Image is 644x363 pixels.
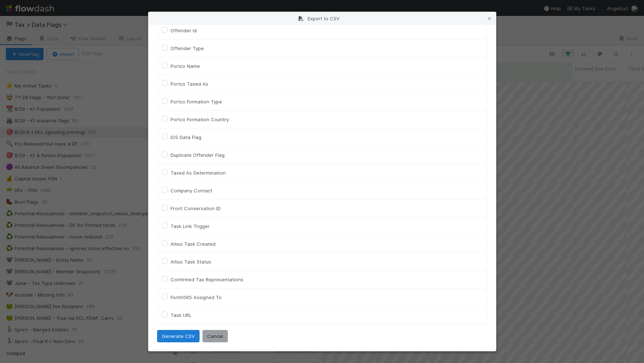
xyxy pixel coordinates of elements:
label: Altius Task Created [171,240,216,248]
label: Taxed As Determination [171,168,226,177]
button: Generate CSV [157,330,200,342]
label: IOS Data Flag [171,133,201,142]
label: Portco Name [171,62,200,70]
label: Task URL [171,311,192,319]
label: Duplicate Offender Flag [171,151,225,159]
label: Form1065 Assigned To [171,293,222,302]
label: Altius Task Status [171,257,211,266]
label: Confirmed Tax Representations [171,275,243,284]
label: Task Link Trigger [171,222,210,231]
button: Cancel [202,330,228,342]
div: Export to CSV [148,12,496,25]
label: Offender Type [171,44,204,53]
label: Front Conversation ID [171,204,221,213]
label: Portco Taxed As [171,79,208,88]
label: Portco Formation Type [171,97,222,106]
label: Portco Formation Country [171,115,229,124]
label: Company Contact [171,186,212,195]
label: Offender Id [171,26,197,35]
